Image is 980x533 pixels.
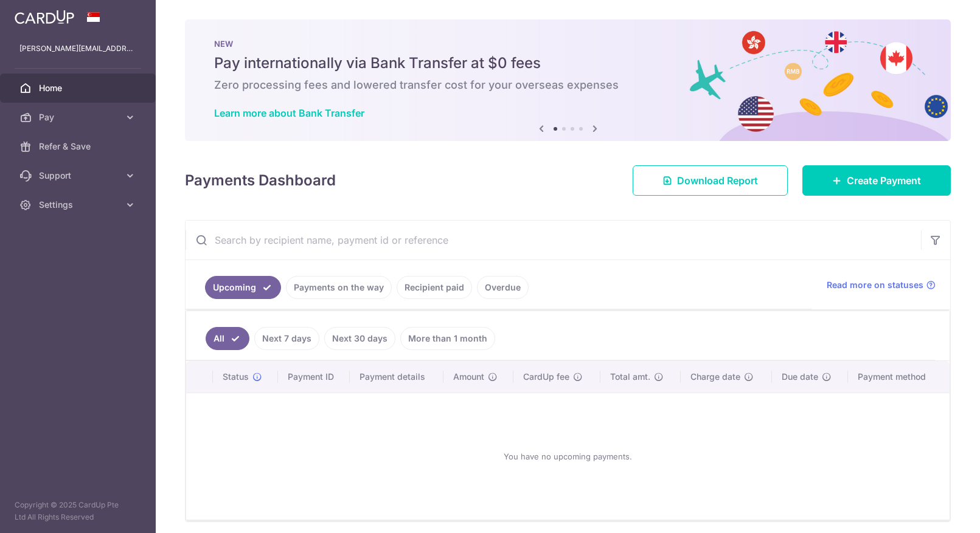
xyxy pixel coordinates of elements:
[350,361,443,393] th: Payment details
[214,53,922,73] h5: Pay internationally via Bank Transfer at $0 fees
[286,276,392,299] a: Payments on the way
[400,327,495,350] a: More than 1 month
[185,19,951,141] img: Bank transfer banner
[847,173,921,188] span: Create Payment
[827,279,936,291] a: Read more on statuses
[523,371,569,383] span: CardUp fee
[214,107,364,119] a: Learn more about Bank Transfer
[185,170,336,191] h4: Payments Dashboard
[477,276,529,299] a: Overdue
[397,276,472,299] a: Recipient paid
[15,10,74,24] img: CardUp
[254,327,319,350] a: Next 7 days
[39,140,119,153] span: Refer & Save
[186,221,921,260] input: Search by recipient name, payment id or reference
[39,82,119,94] span: Home
[223,371,249,383] span: Status
[802,165,951,196] a: Create Payment
[39,111,119,123] span: Pay
[39,199,119,211] span: Settings
[39,170,119,182] span: Support
[827,279,923,291] span: Read more on statuses
[453,371,484,383] span: Amount
[201,403,935,510] div: You have no upcoming payments.
[610,371,650,383] span: Total amt.
[324,327,395,350] a: Next 30 days
[205,276,281,299] a: Upcoming
[677,173,758,188] span: Download Report
[278,361,350,393] th: Payment ID
[690,371,740,383] span: Charge date
[848,361,950,393] th: Payment method
[782,371,818,383] span: Due date
[214,78,922,92] h6: Zero processing fees and lowered transfer cost for your overseas expenses
[19,43,136,55] p: [PERSON_NAME][EMAIL_ADDRESS][DOMAIN_NAME]
[206,327,249,350] a: All
[633,165,788,196] a: Download Report
[214,39,922,49] p: NEW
